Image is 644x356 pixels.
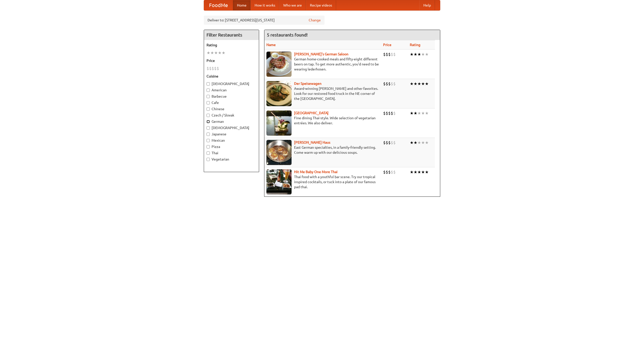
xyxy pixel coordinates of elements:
li: $ [388,140,391,145]
input: Czech / Slovak [207,114,210,117]
a: [GEOGRAPHIC_DATA] [294,111,329,115]
li: ★ [417,52,421,57]
li: $ [391,110,393,116]
li: $ [393,81,396,87]
li: ★ [425,140,429,145]
h5: Price [207,58,256,63]
li: $ [207,66,209,71]
li: $ [214,66,217,71]
li: $ [386,81,388,87]
li: ★ [410,140,414,145]
li: ★ [421,110,425,116]
li: $ [391,140,393,145]
input: Cafe [207,101,210,104]
li: $ [383,110,386,116]
label: Cafe [207,100,256,105]
li: ★ [222,50,225,56]
a: Recipe videos [306,0,336,10]
input: Mexican [207,139,210,142]
li: $ [209,66,212,71]
label: Vegetarian [207,157,256,162]
a: Rating [410,43,420,47]
a: FoodMe [204,0,233,10]
li: $ [393,140,396,145]
img: speisewagen.jpg [266,81,292,106]
li: $ [388,81,391,87]
li: $ [391,81,393,87]
li: ★ [414,81,417,87]
li: ★ [218,50,222,56]
input: Chinese [207,107,210,111]
li: ★ [417,140,421,145]
li: ★ [421,52,425,57]
input: Thai [207,151,210,155]
li: $ [393,169,396,175]
li: ★ [417,81,421,87]
label: German [207,119,256,124]
label: [DEMOGRAPHIC_DATA] [207,81,256,86]
li: ★ [410,52,414,57]
li: $ [212,66,214,71]
p: Award-winning [PERSON_NAME] and other favorites. Look for our restored food truck in the NE corne... [266,86,379,101]
li: $ [383,81,386,87]
li: ★ [417,110,421,116]
li: ★ [421,81,425,87]
li: ★ [207,50,210,56]
li: $ [388,169,391,175]
li: $ [393,110,396,116]
input: American [207,89,210,92]
li: ★ [425,81,429,87]
li: $ [391,52,393,57]
label: American [207,88,256,93]
li: $ [388,110,391,116]
li: $ [386,110,388,116]
input: German [207,120,210,123]
h5: Cuisine [207,74,256,79]
li: ★ [414,110,417,116]
li: ★ [425,169,429,175]
li: $ [388,52,391,57]
li: ★ [410,169,414,175]
label: Thai [207,150,256,155]
a: [PERSON_NAME] Haus [294,140,330,144]
img: kohlhaus.jpg [266,140,292,165]
div: Deliver to: [STREET_ADDRESS][US_STATE] [204,16,325,25]
h4: Filter Restaurants [204,30,259,40]
li: ★ [421,140,425,145]
img: esthers.jpg [266,52,292,77]
label: Chinese [207,106,256,111]
li: $ [386,52,388,57]
li: ★ [410,81,414,87]
li: $ [383,140,386,145]
li: ★ [414,140,417,145]
input: Barbecue [207,95,210,98]
a: Help [419,0,435,10]
li: ★ [414,169,417,175]
p: German home-cooked meals and fifty-eight different beers on tap. To get more authentic, you'd nee... [266,57,379,72]
a: Change [309,18,321,23]
label: Mexican [207,138,256,143]
a: Hit Me Baby One More Thai [294,170,338,174]
li: ★ [421,169,425,175]
p: East German specialties, in a family-friendly setting. Come warm up with our delicious soups. [266,145,379,155]
li: $ [391,169,393,175]
li: $ [386,140,388,145]
li: ★ [417,169,421,175]
input: Pizza [207,145,210,148]
img: satay.jpg [266,110,292,136]
li: ★ [214,50,218,56]
a: [PERSON_NAME]'s German Saloon [294,52,348,56]
h5: Rating [207,43,256,48]
input: [DEMOGRAPHIC_DATA] [207,126,210,130]
li: $ [383,169,386,175]
li: ★ [414,52,417,57]
li: $ [217,66,219,71]
p: Thai food with a youthful bar scene. Try our tropical inspired cocktails, or tuck into a plate of... [266,174,379,189]
a: Der Speisewagen [294,82,321,86]
p: Fine dining Thai-style. Wide selection of vegetarian entrées. We also deliver. [266,115,379,126]
li: ★ [425,110,429,116]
